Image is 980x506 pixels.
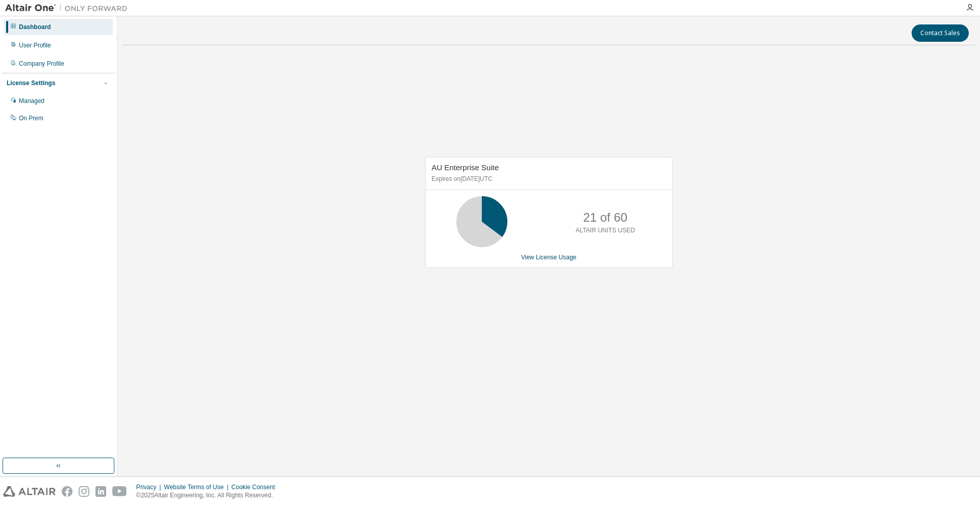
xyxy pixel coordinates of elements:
[164,483,231,491] div: Website Terms of Use
[231,483,281,491] div: Cookie Consent
[521,254,577,261] a: View License Usage
[112,486,127,497] img: youtube.svg
[19,60,64,68] div: Company Profile
[912,24,969,42] button: Contact Sales
[19,41,51,49] div: User Profile
[5,3,133,13] img: Altair One
[19,97,44,105] div: Managed
[79,486,89,497] img: instagram.svg
[432,163,499,172] span: AU Enterprise Suite
[136,483,164,491] div: Privacy
[62,486,72,497] img: facebook.svg
[432,175,664,183] p: Expires on [DATE] UTC
[7,79,55,87] div: License Settings
[95,486,106,497] img: linkedin.svg
[19,23,51,31] div: Dashboard
[3,486,56,497] img: altair_logo.svg
[576,226,635,235] p: ALTAIR UNITS USED
[19,114,43,122] div: On Prem
[583,209,627,226] p: 21 of 60
[136,491,281,500] p: © 2025 Altair Engineering, Inc. All Rights Reserved.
